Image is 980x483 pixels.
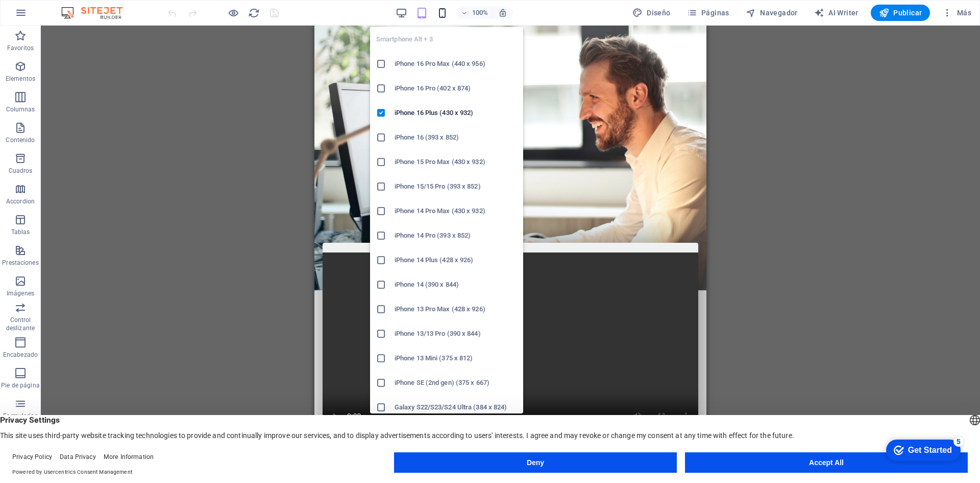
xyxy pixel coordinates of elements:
[6,136,35,144] p: Contenido
[8,5,83,27] div: Get Started 5 items remaining, 0% complete
[7,289,34,297] p: Imágenes
[871,5,930,21] button: Publicar
[30,11,74,20] div: Get Started
[395,279,517,291] h6: iPhone 14 (390 x 844)
[938,5,975,21] button: Más
[498,8,507,17] i: Al redimensionar, ajustar el nivel de zoom automáticamente para ajustarse al dispositivo elegido.
[1,381,39,389] p: Pie de página
[248,7,260,19] i: Volver a cargar página
[395,377,517,389] h6: iPhone SE (2nd gen) (375 x 667)
[395,328,517,340] h6: iPhone 13/13 Pro (390 x 844)
[2,259,38,267] p: Prestaciones
[628,5,675,21] div: Diseño (Ctrl+Alt+Y)
[6,197,35,205] p: Accordion
[9,167,33,175] p: Cuadros
[7,44,34,52] p: Favoritos
[59,7,135,19] img: Editor Logo
[395,180,517,193] h6: iPhone 15/15 Pro (393 x 852)
[395,107,517,119] h6: iPhone 16 Plus (430 x 932)
[814,8,859,18] span: AI Writer
[810,5,863,21] button: AI Writer
[395,131,517,144] h6: iPhone 16 (393 x 852)
[742,5,802,21] button: Navegador
[395,229,517,242] h6: iPhone 14 Pro (393 x 852)
[6,75,35,83] p: Elementos
[879,8,922,18] span: Publicar
[942,8,971,18] span: Más
[683,5,733,21] button: Páginas
[628,5,675,21] button: Diseño
[395,82,517,95] h6: iPhone 16 Pro (402 x 874)
[6,105,35,113] p: Columnas
[3,412,37,420] p: Formularios
[395,205,517,217] h6: iPhone 14 Pro Max (430 x 932)
[746,8,798,18] span: Navegador
[395,401,517,413] h6: Galaxy S22/S23/S24 Ultra (384 x 824)
[395,254,517,266] h6: iPhone 14 Plus (428 x 926)
[395,58,517,70] h6: iPhone 16 Pro Max (440 x 956)
[472,7,488,19] h6: 100%
[687,8,729,18] span: Páginas
[76,2,86,12] div: 5
[11,228,30,236] p: Tablas
[3,351,38,359] p: Encabezado
[227,7,239,19] button: Haz clic para salir del modo de previsualización y seguir editando
[395,352,517,364] h6: iPhone 13 Mini (375 x 812)
[395,156,517,168] h6: iPhone 15 Pro Max (430 x 932)
[632,8,671,18] span: Diseño
[456,7,493,19] button: 100%
[248,7,260,19] button: reload
[395,303,517,315] h6: iPhone 13 Pro Max (428 x 926)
